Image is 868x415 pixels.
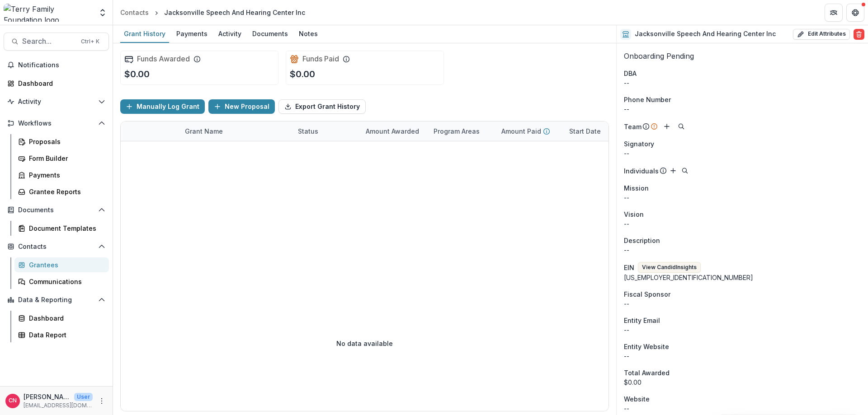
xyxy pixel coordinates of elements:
button: Export Grant History [278,99,366,114]
button: Edit Attributes [793,29,850,40]
button: Search [676,121,687,132]
a: Payments [173,25,211,43]
a: Communications [14,274,109,289]
img: Terry Family Foundation logo [4,4,93,22]
h2: Funds Paid [302,55,339,63]
button: Add [668,165,679,176]
div: -- [624,149,861,158]
a: Document Templates [14,221,109,236]
nav: breadcrumb [117,6,309,19]
button: Open entity switcher [96,4,109,22]
button: Delete [854,29,864,40]
p: -- [624,193,861,202]
a: Dashboard [14,311,109,326]
h2: Jacksonville Speech And Hearing Center Inc [635,30,776,38]
div: Data Report [29,330,102,340]
button: Open Activity [4,94,109,109]
div: $0.00 [624,378,861,387]
button: Notifications [4,58,109,72]
div: Payments [29,170,102,180]
a: Activity [215,25,245,43]
div: Start Date [564,121,632,141]
span: Phone Number [624,95,671,104]
p: Individuals [624,166,659,176]
div: Notes [295,27,321,40]
div: Grant History [120,27,169,40]
a: Data Report [14,327,109,342]
span: Search... [22,37,75,46]
div: Proposals [29,137,102,146]
button: Open Contacts [4,239,109,254]
div: Status [292,121,360,141]
span: DBA [624,69,637,78]
div: Contacts [120,8,149,17]
div: -- [624,299,861,308]
a: Dashboard [4,76,109,91]
div: Payments [173,27,211,40]
span: Workflows [18,120,94,127]
div: Activity [215,27,245,40]
div: -- [624,325,861,335]
button: Open Workflows [4,116,109,131]
div: Grant Name [179,126,228,136]
span: Documents [18,206,94,214]
div: Jacksonville Speech And Hearing Center Inc [164,8,305,17]
span: Fiscal Sponsor [624,289,670,299]
div: Dashboard [29,313,102,323]
span: Total Awarded [624,368,670,378]
div: Start Date [564,126,606,136]
div: Program Areas [428,121,496,141]
a: Proposals [14,134,109,149]
p: No data available [336,339,393,348]
div: -- [624,404,861,413]
a: Grantee Reports [14,184,109,199]
a: Documents [249,25,292,43]
p: Team [624,122,642,131]
button: Search [679,165,690,176]
a: Grantees [14,257,109,272]
div: Grant Name [179,121,292,141]
div: -- [624,351,861,361]
button: New Proposal [208,99,275,114]
span: Signatory [624,139,654,149]
a: Grant History [120,25,169,43]
span: Data & Reporting [18,296,94,304]
div: Amount Awarded [360,126,425,136]
p: [EMAIL_ADDRESS][DOMAIN_NAME] [24,401,93,410]
div: Grantees [29,260,102,270]
button: Partners [825,4,843,22]
span: Vision [624,210,644,219]
button: Add [661,121,672,132]
button: Open Data & Reporting [4,293,109,307]
div: Amount Paid [496,121,564,141]
span: Website [624,394,650,404]
div: [US_EMPLOYER_IDENTIFICATION_NUMBER] [624,273,861,282]
span: Activity [18,98,94,106]
a: Payments [14,168,109,182]
button: Get Help [846,4,864,22]
div: -- [624,104,861,114]
div: -- [624,78,861,88]
p: -- [624,245,861,255]
div: Document Templates [29,224,102,233]
p: $0.00 [290,67,315,81]
h2: Funds Awarded [137,55,190,63]
div: Amount Awarded [360,121,428,141]
div: Dashboard [18,79,102,88]
span: Description [624,236,660,245]
p: [PERSON_NAME] [24,392,71,401]
button: Open Documents [4,203,109,217]
p: -- [624,219,861,228]
div: Status [292,126,324,136]
div: Documents [249,27,292,40]
div: Communications [29,277,102,286]
span: Onboarding Pending [624,51,694,61]
p: $0.00 [124,67,150,81]
a: Notes [295,25,321,43]
span: Mission [624,183,649,193]
button: Manually Log Grant [120,99,205,114]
